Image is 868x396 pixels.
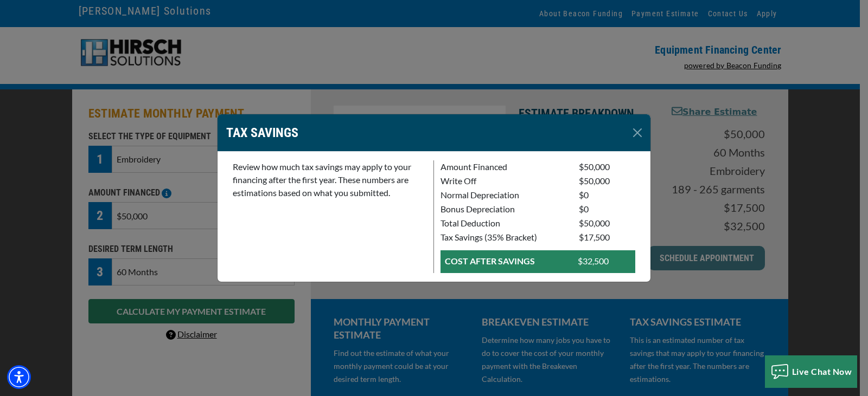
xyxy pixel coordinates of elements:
[578,255,631,268] p: $32,500
[579,174,635,187] p: $50,000
[792,366,852,376] span: Live Chat Now
[579,231,635,244] p: $17,500
[441,231,566,244] p: Tax Savings (35% Bracket)
[7,365,31,389] div: Accessibility Menu
[441,189,566,202] p: Normal Depreciation
[629,124,646,141] button: Close
[445,255,565,268] p: COST AFTER SAVINGS
[765,355,858,388] button: Live Chat Now
[579,203,635,216] p: $0
[441,160,566,173] p: Amount Financed
[579,189,635,202] p: $0
[441,203,566,216] p: Bonus Depreciation
[441,217,566,230] p: Total Deduction
[441,174,566,187] p: Write Off
[233,160,427,199] p: Review how much tax savings may apply to your financing after the first year. These numbers are e...
[226,123,298,142] p: TAX SAVINGS
[579,217,635,230] p: $50,000
[579,160,635,173] p: $50,000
